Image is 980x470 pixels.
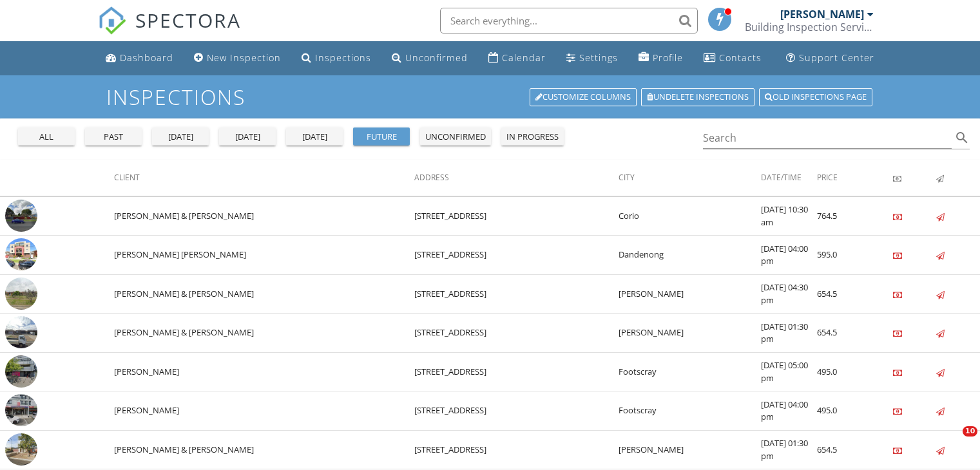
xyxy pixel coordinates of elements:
img: streetview [5,277,37,310]
button: unconfirmed [420,127,491,146]
a: Old inspections page [759,88,872,106]
button: [DATE] [219,127,276,146]
img: The Best Home Inspection Software - Spectora [98,6,126,35]
td: [PERSON_NAME] [619,314,761,353]
button: future [353,127,410,146]
td: 495.0 [817,391,893,431]
span: City [619,172,635,183]
span: Client [114,172,140,183]
td: [STREET_ADDRESS] [414,314,618,353]
td: [PERSON_NAME] [PERSON_NAME] [114,236,414,275]
h1: Inspections [106,86,874,108]
td: 495.0 [817,352,893,391]
div: Dashboard [120,52,173,64]
div: past [90,131,137,144]
button: [DATE] [286,127,343,146]
a: Unconfirmed [387,46,473,70]
th: Client: Not sorted. [114,160,414,196]
a: Undelete inspections [641,88,754,106]
a: New Inspection [189,46,286,70]
th: Address: Not sorted. [414,160,618,196]
a: SPECTORA [98,17,241,44]
input: Search [703,127,952,149]
div: [PERSON_NAME] [780,8,864,21]
th: Paid: Not sorted. [893,160,936,196]
td: Footscray [619,352,761,391]
td: [DATE] 10:30 am [761,196,817,236]
div: in progress [506,131,559,144]
div: [DATE] [291,131,338,144]
div: Unconfirmed [405,52,468,64]
div: unconfirmed [425,131,486,144]
span: Price [817,172,838,183]
div: Building Inspection Services [745,21,874,33]
div: [DATE] [224,131,271,144]
th: Published: Not sorted. [936,160,980,196]
td: [PERSON_NAME] [114,391,414,431]
td: [DATE] 01:30 pm [761,430,817,469]
input: Search everything... [440,8,698,33]
td: [PERSON_NAME] & [PERSON_NAME] [114,430,414,469]
i: search [954,130,970,146]
td: [STREET_ADDRESS] [414,430,618,469]
td: [STREET_ADDRESS] [414,196,618,236]
img: streetview [5,200,37,232]
iframe: Intercom live chat [936,426,967,457]
div: Profile [653,52,683,64]
td: [STREET_ADDRESS] [414,352,618,391]
th: Price: Not sorted. [817,160,893,196]
div: Calendar [502,52,546,64]
td: [PERSON_NAME] [619,274,761,314]
span: Date/Time [761,172,802,183]
button: past [85,127,142,146]
th: Date/Time: Not sorted. [761,160,817,196]
td: [PERSON_NAME] & [PERSON_NAME] [114,314,414,353]
td: [STREET_ADDRESS] [414,391,618,431]
button: [DATE] [152,127,209,146]
td: 595.0 [817,236,893,275]
div: future [358,131,405,144]
a: Settings [561,46,623,70]
img: streetview [5,355,37,388]
a: Support Center [781,46,879,70]
td: [STREET_ADDRESS] [414,236,618,275]
td: 654.5 [817,274,893,314]
img: streetview [5,238,37,270]
div: [DATE] [157,131,204,144]
td: 654.5 [817,314,893,353]
img: streetview [5,316,37,348]
span: SPECTORA [135,6,241,33]
a: Profile [633,46,688,70]
td: [DATE] 04:30 pm [761,274,817,314]
img: streetview [5,394,37,426]
div: New Inspection [207,52,281,64]
span: 10 [963,426,977,437]
td: [DATE] 04:00 pm [761,236,817,275]
a: Customize Columns [530,88,637,106]
td: [DATE] 05:00 pm [761,352,817,391]
span: Address [414,172,449,183]
td: Dandenong [619,236,761,275]
a: Contacts [698,46,767,70]
button: in progress [501,127,564,146]
td: [PERSON_NAME] [114,352,414,391]
th: City: Not sorted. [619,160,761,196]
td: 654.5 [817,430,893,469]
td: [PERSON_NAME] & [PERSON_NAME] [114,274,414,314]
div: Inspections [315,52,371,64]
td: [DATE] 01:30 pm [761,314,817,353]
td: [STREET_ADDRESS] [414,274,618,314]
td: Footscray [619,391,761,431]
td: [PERSON_NAME] & [PERSON_NAME] [114,196,414,236]
td: [PERSON_NAME] [619,430,761,469]
button: all [18,127,75,146]
td: 764.5 [817,196,893,236]
div: Support Center [799,52,874,64]
td: [DATE] 04:00 pm [761,391,817,431]
div: Contacts [719,52,762,64]
div: all [23,131,70,144]
img: streetview [5,433,37,465]
td: Corio [619,196,761,236]
a: Inspections [296,46,376,70]
div: Settings [579,52,618,64]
